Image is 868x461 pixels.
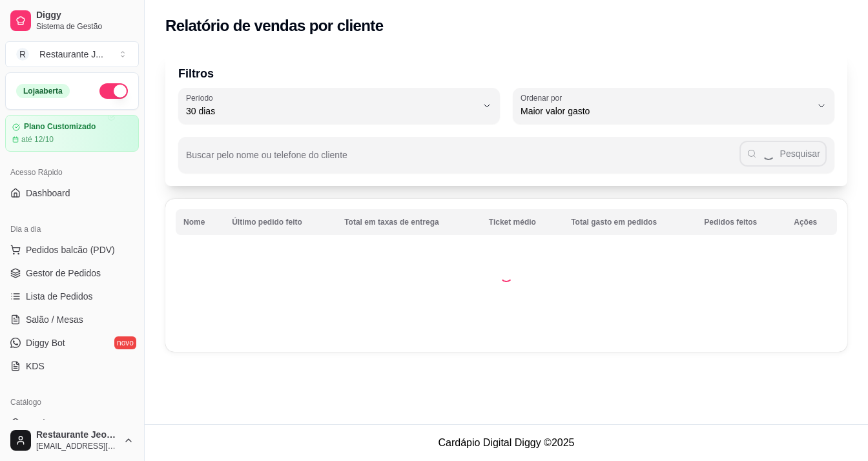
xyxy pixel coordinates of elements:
a: Lista de Pedidos [5,286,139,307]
span: Maior valor gasto [521,105,811,118]
button: Select a team [5,41,139,67]
article: até 12/10 [21,134,54,145]
a: Salão / Mesas [5,309,139,330]
span: [EMAIL_ADDRESS][DOMAIN_NAME] [36,441,118,451]
h2: Relatório de vendas por cliente [165,15,384,36]
span: Salão / Mesas [26,313,83,326]
div: Restaurante J ... [39,48,103,61]
a: Plano Customizadoaté 12/10 [5,115,139,152]
a: Gestor de Pedidos [5,263,139,283]
span: Gestor de Pedidos [26,267,101,280]
button: Alterar Status [99,83,128,99]
span: Diggy [36,10,134,21]
a: Produtos [5,413,139,433]
span: R [16,48,29,61]
article: Plano Customizado [24,122,96,132]
a: Dashboard [5,183,139,203]
div: Acesso Rápido [5,162,139,183]
span: Pedidos balcão (PDV) [26,243,115,256]
a: KDS [5,356,139,376]
footer: Cardápio Digital Diggy © 2025 [145,424,868,461]
button: Período30 dias [178,88,500,124]
label: Ordenar por [521,92,566,103]
p: Filtros [178,65,834,83]
input: Buscar pelo nome ou telefone do cliente [186,154,739,167]
span: Produtos [26,416,62,429]
button: Restaurante Jeová jireh[EMAIL_ADDRESS][DOMAIN_NAME] [5,425,139,456]
div: Dia a dia [5,219,139,240]
div: Loja aberta [16,84,70,98]
a: Diggy Botnovo [5,333,139,353]
div: Loading [500,269,513,282]
span: Restaurante Jeová jireh [36,429,118,441]
span: Diggy Bot [26,336,65,349]
button: Pedidos balcão (PDV) [5,240,139,260]
span: 30 dias [186,105,477,118]
label: Período [186,92,217,103]
span: Lista de Pedidos [26,290,93,303]
div: Catálogo [5,392,139,413]
button: Ordenar porMaior valor gasto [513,88,834,124]
span: Dashboard [26,187,70,200]
span: KDS [26,360,45,373]
span: Sistema de Gestão [36,21,134,32]
a: DiggySistema de Gestão [5,5,139,36]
